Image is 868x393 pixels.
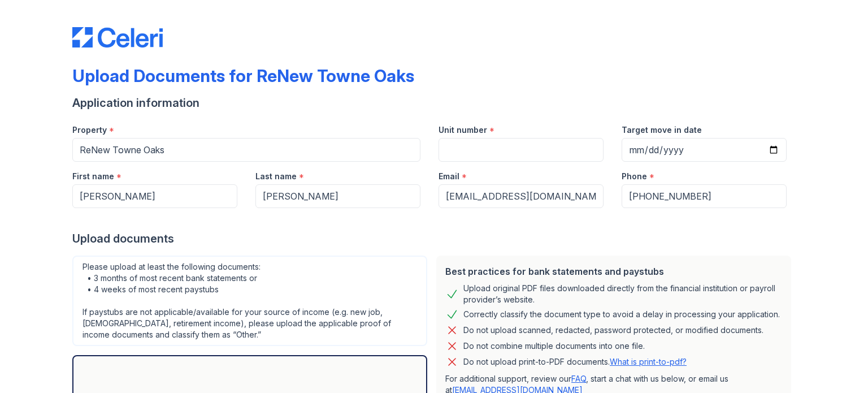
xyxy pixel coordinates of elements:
[72,256,427,346] div: Please upload at least the following documents: • 3 months of most recent bank statements or • 4 ...
[72,95,796,111] div: Application information
[463,339,645,353] div: Do not combine multiple documents into one file.
[439,171,459,182] label: Email
[610,357,687,366] a: What is print-to-pdf?
[463,323,763,337] div: Do not upload scanned, redacted, password protected, or modified documents.
[445,265,782,278] div: Best practices for bank statements and paystubs
[463,308,780,321] div: Correctly classify the document type to avoid a delay in processing your application.
[463,283,782,305] div: Upload original PDF files downloaded directly from the financial institution or payroll provider’...
[72,231,796,247] div: Upload documents
[255,171,297,182] label: Last name
[72,124,107,136] label: Property
[571,374,586,383] a: FAQ
[622,124,702,136] label: Target move in date
[72,171,114,182] label: First name
[622,171,647,182] label: Phone
[439,124,487,136] label: Unit number
[72,66,414,86] div: Upload Documents for ReNew Towne Oaks
[463,356,687,368] p: Do not upload print-to-PDF documents.
[72,27,163,47] img: CE_Logo_Blue-a8612792a0a2168367f1c8372b55b34899dd931a85d93a1a3d3e32e68fde9ad4.png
